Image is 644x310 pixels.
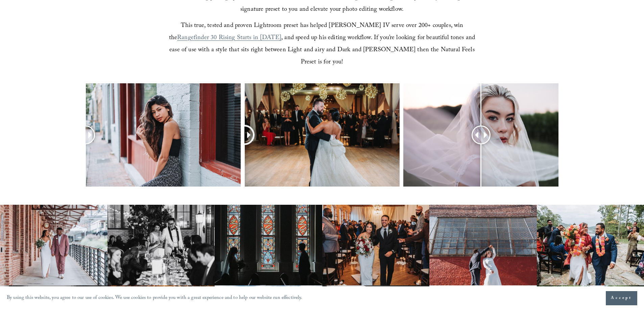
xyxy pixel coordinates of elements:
[169,21,465,44] span: This true, tested and proven Lightroom preset has helped [PERSON_NAME] IV serve over 200+ couples...
[7,293,303,303] p: By using this website, you agree to our use of cookies. We use cookies to provide you with a grea...
[429,205,537,285] img: Raleigh wedding photographer couple dance
[169,33,477,68] span: , and speed up his editing workflow. If you’re looking for beautiful tones and ease of use with a...
[215,205,322,285] img: Elegant bride and groom first look photography
[606,291,637,305] button: Accept
[177,33,281,44] a: Rangefinder 30 Rising Starts in [DATE]
[322,205,430,285] img: Rustic Raleigh wedding venue couple down the aisle
[611,295,632,302] span: Accept
[108,205,215,285] img: Best Raleigh wedding venue reception toast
